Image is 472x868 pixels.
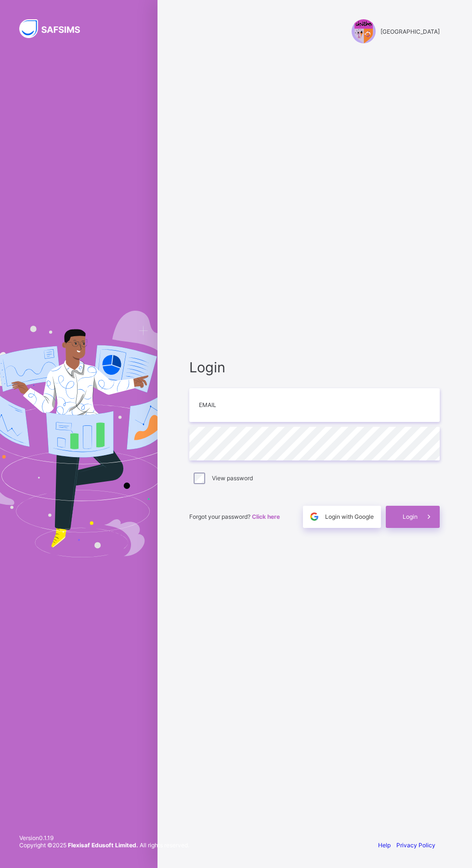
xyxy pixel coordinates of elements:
span: Login with Google [325,513,374,520]
label: View password [212,474,253,482]
span: Login [189,359,440,376]
span: Forgot your password? [189,513,280,520]
a: Help [378,842,391,849]
span: Version 0.1.19 [19,834,189,842]
a: Click here [252,513,280,520]
span: Login [403,513,418,520]
strong: Flexisaf Edusoft Limited. [68,842,138,849]
img: google.396cfc9801f0270233282035f929180a.svg [309,511,320,522]
span: Copyright © 2025 All rights reserved. [19,842,189,849]
a: Privacy Policy [396,842,435,849]
img: SAFSIMS Logo [19,19,92,38]
span: [GEOGRAPHIC_DATA] [380,28,440,35]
